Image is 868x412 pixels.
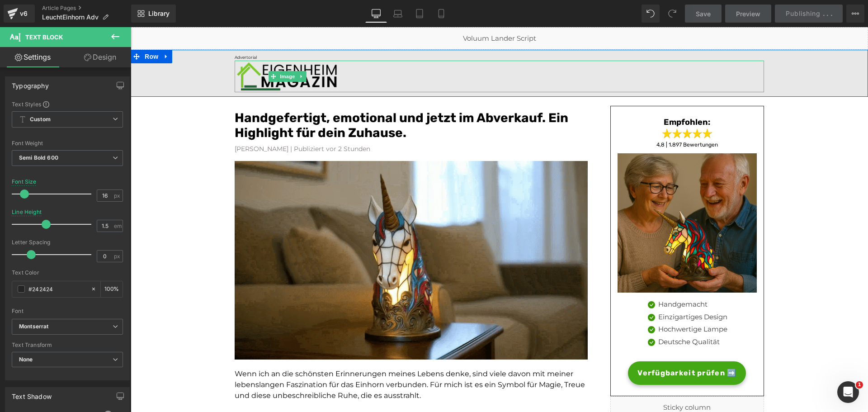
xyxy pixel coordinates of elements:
[365,5,387,23] a: Desktop
[12,140,123,147] div: Font Weight
[42,14,99,21] span: LeuchtEinhorn Adv
[30,23,42,36] a: Expand / Collapse
[131,5,176,23] a: New Library
[19,323,48,331] i: Montserrat
[528,285,597,295] p: Einzigartiges Design
[507,341,606,351] span: Verfügbarkeit prüfen ➡️
[12,270,123,276] div: Text Color
[104,83,438,114] font: Handgefertigt, emotional und jetzt im Abverkauf. Ein Highlight für dein Zuhause.
[528,310,597,320] p: Deutsche Qualität
[104,28,126,33] span: Advertorial
[114,223,122,229] span: em
[18,8,29,19] div: v6
[12,179,37,185] div: Font Size
[725,5,771,23] a: Preview
[12,23,30,36] span: Row
[528,272,597,283] p: Handgemacht
[696,9,711,19] span: Save
[12,77,49,90] div: Typography
[67,47,133,67] a: Design
[104,342,454,373] span: Wenn ich an die schönsten Erinnerungen meines Lebens denke, sind viele davon mit meiner lebenslan...
[19,154,58,161] b: Semi Bold 600
[30,116,51,123] b: Custom
[494,90,619,100] h3: Empfohlen:
[148,9,170,18] span: Library
[42,5,131,12] a: Article Pages
[430,5,452,23] a: Mobile
[409,5,430,23] a: Tablet
[19,356,33,363] b: None
[12,308,123,314] div: Font
[497,334,615,358] a: Verfügbarkeit prüfen ➡️
[12,209,42,215] div: Line Height
[387,5,409,23] a: Laptop
[736,9,760,19] span: Preview
[147,44,166,55] span: Image
[846,5,864,23] button: More
[166,44,176,55] a: Expand / Collapse
[12,239,123,246] div: Letter Spacing
[25,33,63,41] span: Text Block
[114,253,122,259] span: px
[4,5,35,23] a: v6
[104,118,240,126] font: [PERSON_NAME] | Publiziert vor 2 Stunden
[12,100,123,108] div: Text Styles
[12,388,52,400] div: Text Shadow
[526,114,587,121] span: 4,8 | 1.897 Bewertungen
[12,342,123,348] div: Text Transform
[28,284,86,294] input: Color
[663,5,681,23] button: Redo
[837,381,859,403] iframe: Intercom live chat
[856,381,863,388] span: 1
[642,5,660,23] button: Undo
[114,193,122,199] span: px
[528,297,597,308] p: Hochwertige Lampe
[101,281,123,297] div: %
